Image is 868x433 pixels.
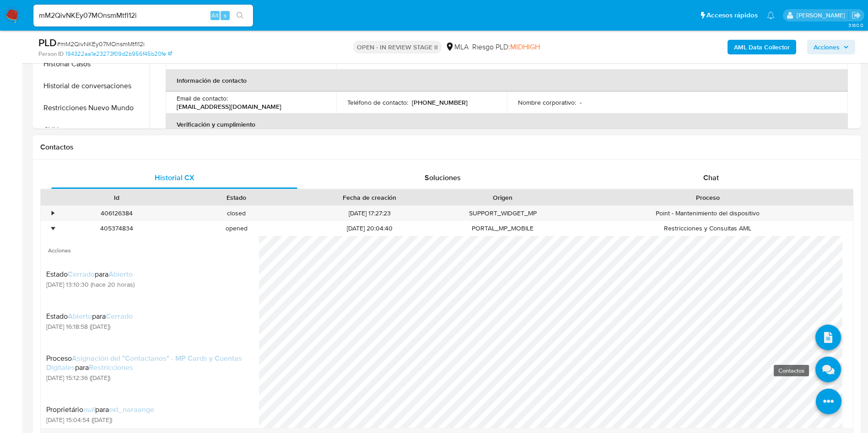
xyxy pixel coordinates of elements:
div: para [46,312,133,321]
th: Verificación y cumplimiento [166,113,848,135]
div: para [46,354,253,372]
span: ext_naraange [109,404,154,415]
div: • [52,224,54,233]
button: Historial de conversaciones [35,75,150,97]
div: 405374834 [57,221,177,236]
p: Nombre corporativo : [518,98,576,107]
span: Estado [46,311,68,321]
div: • [52,209,54,218]
span: # mM2QivNKEy07MOnsmMtfI12i [57,39,145,48]
div: Fecha de creación [303,193,437,202]
th: Información de contacto [166,69,848,91]
div: [DATE] 17:27:23 [297,206,443,221]
p: Teléfono de contacto : [347,98,408,107]
span: [DATE] 15:04:54 ([DATE]) [46,416,154,424]
span: Cerrado [68,269,95,279]
span: Soluciones [425,172,461,183]
div: para [46,405,154,414]
button: Restricciones Nuevo Mundo [35,97,150,119]
p: OPEN - IN REVIEW STAGE II [353,41,442,53]
div: Restricciones y Consultas AML [563,221,853,236]
span: Asignación del "Contactanos" - MP Cards y Cuentas Digitales [46,353,242,373]
span: [DATE] 16:18:58 ([DATE]) [46,322,133,331]
div: MLA [445,42,469,52]
div: [DATE] 20:04:40 [297,221,443,236]
a: Notificaciones [767,11,775,19]
p: valeria.duch@mercadolibre.com [797,11,848,20]
h1: Contactos [40,143,853,152]
p: Email de contacto : [177,94,228,102]
span: Restricciones [89,362,133,373]
span: Alt [211,11,219,20]
span: Proceso [46,353,72,364]
b: AML Data Collector [734,40,790,54]
b: Person ID [38,50,64,58]
input: Buscar usuario o caso... [33,10,253,21]
button: CVU [35,119,150,141]
a: Salir [852,11,861,20]
span: Abierto [68,311,92,321]
div: Estado [183,193,290,202]
div: SUPPORT_WIDGET_MP [443,206,563,221]
span: Historial CX [155,172,194,183]
span: null [83,404,95,415]
a: 194322aa1e23273f09d2b956f45b20fe [65,50,172,58]
button: search-icon [231,9,249,22]
span: Chat [703,172,719,183]
span: [DATE] 13:10:30 (hace 20 horas) [46,280,135,289]
div: Point - Mantenimiento del dispositivo [563,206,853,221]
b: PLD [38,35,57,50]
span: s [224,11,226,20]
span: Accesos rápidos [706,11,758,20]
div: Id [63,193,170,202]
button: AML Data Collector [728,40,796,54]
button: Acciones [807,40,855,54]
button: Historial Casos [35,53,150,75]
span: Acciones [41,236,259,258]
span: Abierto [108,269,133,279]
span: Riesgo PLD: [472,42,540,52]
span: MIDHIGH [510,42,540,52]
div: Proceso [569,193,846,202]
div: 406126384 [57,206,177,221]
span: Cerrado [106,311,133,321]
div: PORTAL_MP_MOBILE [443,221,563,236]
span: Acciones [814,40,840,54]
span: [DATE] 15:12:36 ([DATE]) [46,374,253,382]
p: - [580,98,582,107]
span: Estado [46,269,68,279]
div: opened [177,221,297,236]
span: Proprietário [46,404,83,415]
p: [EMAIL_ADDRESS][DOMAIN_NAME] [177,102,281,111]
span: 3.160.0 [848,21,863,29]
div: para [46,270,135,279]
div: closed [177,206,297,221]
p: [PHONE_NUMBER] [412,98,468,107]
div: Origen [449,193,556,202]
